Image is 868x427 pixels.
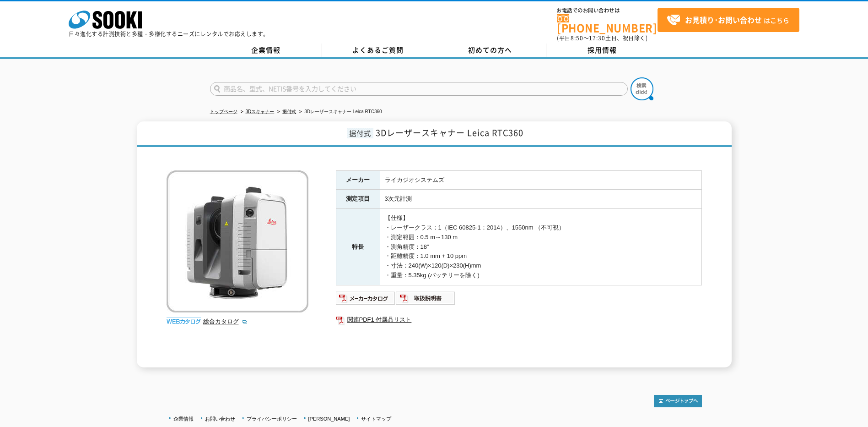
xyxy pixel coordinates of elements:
th: 測定項目 [336,190,380,209]
span: 3Dレーザースキャナー Leica RTC360 [376,126,523,139]
span: 8:50 [571,34,583,42]
a: トップページ [210,109,237,114]
a: [PHONE_NUMBER] [557,14,658,33]
a: プライバシーポリシー [247,416,297,422]
a: 企業情報 [173,416,194,422]
a: よくあるご質問 [322,44,434,57]
span: 17:30 [589,34,605,42]
img: トップページへ [654,395,702,407]
strong: お見積り･お問い合わせ [685,14,762,25]
a: サイトマップ [361,416,391,422]
span: お電話でのお問い合わせは [557,8,658,13]
a: 採用情報 [546,44,658,57]
td: 3次元計測 [380,190,701,209]
th: 特長 [336,209,380,285]
a: 総合カタログ [203,318,248,325]
span: (平日 ～ 土日、祝日除く) [557,34,647,42]
img: 取扱説明書 [396,291,456,306]
td: 【仕様】 ・レーザークラス：1（IEC 60825-1：2014）、1550nm （不可視） ・測定範囲：0.5 m～130 m ・測角精度：18” ・距離精度：1.0 mm + 10 ppm ... [380,209,701,285]
img: メーカーカタログ [336,291,396,306]
a: [PERSON_NAME] [308,416,350,422]
span: 初めての方へ [468,45,512,55]
a: 初めての方へ [434,44,546,57]
span: はこちら [667,13,789,27]
a: メーカーカタログ [336,297,396,304]
span: 据付式 [347,128,373,138]
input: 商品名、型式、NETIS番号を入力してください [210,82,628,96]
li: 3Dレーザースキャナー Leica RTC360 [297,107,382,117]
a: お見積り･お問い合わせはこちら [658,8,799,32]
a: 取扱説明書 [396,297,456,304]
th: メーカー [336,170,380,190]
td: ライカジオシステムズ [380,170,701,190]
img: webカタログ [167,317,201,326]
img: btn_search.png [631,77,653,100]
a: 3Dスキャナー [246,109,275,114]
a: 関連PDF1 付属品リスト [336,314,702,326]
p: 日々進化する計測技術と多種・多様化するニーズにレンタルでお応えします。 [69,31,269,37]
a: 据付式 [282,109,296,114]
img: 3Dレーザースキャナー Leica RTC360 [167,170,308,312]
a: 企業情報 [210,44,322,57]
a: お問い合わせ [205,416,235,422]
